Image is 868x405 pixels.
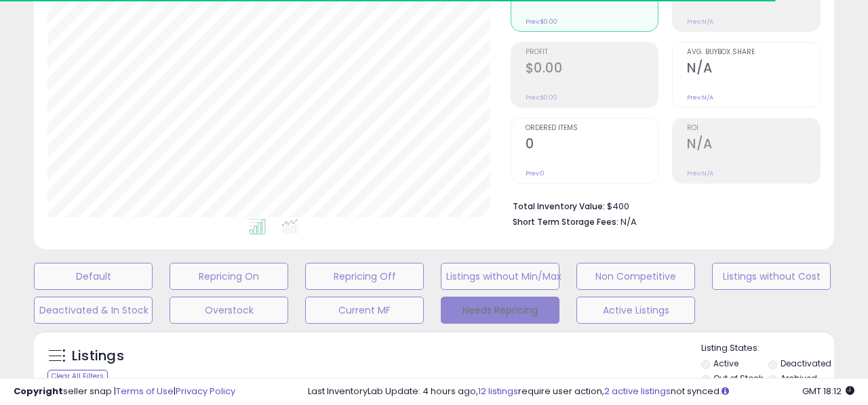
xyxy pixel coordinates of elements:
[513,197,811,213] li: $400
[305,263,424,290] button: Repricing Off
[526,93,557,102] small: Prev: $0.00
[526,60,658,79] h2: $0.00
[441,297,559,324] button: Needs Repricing
[526,49,658,56] span: Profit
[712,263,831,290] button: Listings without Cost
[620,215,637,228] span: N/A
[687,60,820,79] h2: N/A
[687,169,713,177] small: Prev: N/A
[14,385,63,398] strong: Copyright
[441,263,559,290] button: Listings without Min/Max
[34,297,153,324] button: Deactivated & In Stock
[14,385,235,398] div: seller snap | |
[687,93,713,102] small: Prev: N/A
[687,49,820,56] span: Avg. Buybox Share
[576,263,695,290] button: Non Competitive
[526,18,557,26] small: Prev: $0.00
[687,18,713,26] small: Prev: N/A
[526,136,658,154] h2: 0
[34,263,153,290] button: Default
[170,297,288,324] button: Overstock
[305,297,424,324] button: Current MF
[526,125,658,132] span: Ordered Items
[687,136,820,154] h2: N/A
[170,263,288,290] button: Repricing On
[687,125,820,132] span: ROI
[526,169,545,177] small: Prev: 0
[513,200,605,212] b: Total Inventory Value:
[513,216,618,228] b: Short Term Storage Fees:
[576,297,695,324] button: Active Listings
